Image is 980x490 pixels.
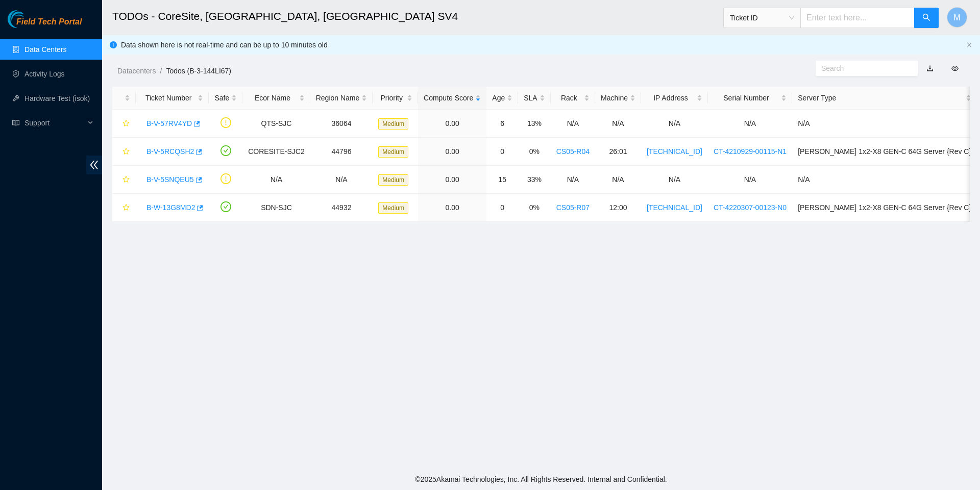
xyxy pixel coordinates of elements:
td: 26:01 [595,138,641,166]
button: M [947,7,967,28]
a: CT-4220307-00123-N0 [714,203,787,212]
td: [PERSON_NAME] 1x2-X8 GEN-C 64G Server {Rev C} [792,194,977,222]
input: Search [821,63,904,74]
a: CS05-R04 [556,147,590,156]
span: search [922,13,930,23]
td: CORESITE-SJC2 [242,138,310,166]
span: star [122,204,130,212]
td: 0% [518,194,550,222]
td: 0.00 [418,194,486,222]
td: SDN-SJC [242,194,310,222]
td: QTS-SJC [242,110,310,138]
button: star [118,143,130,160]
a: B-V-5RCQSH2 [146,147,194,156]
footer: © 2025 Akamai Technologies, Inc. All Rights Reserved. Internal and Confidential. [102,469,980,490]
td: N/A [595,166,641,194]
span: Medium [378,174,408,186]
td: N/A [551,166,595,194]
td: 13% [518,110,550,138]
a: Datacenters [117,67,156,75]
img: Akamai Technologies [8,10,52,28]
a: Todos (B-3-144LI67) [166,67,231,75]
td: 36064 [310,110,373,138]
span: read [12,119,19,126]
a: B-W-13G8MD2 [146,203,195,212]
span: star [122,120,130,128]
a: Akamai TechnologiesField Tech Portal [8,18,82,32]
td: 44932 [310,194,373,222]
td: 33% [518,166,550,194]
td: 6 [486,110,518,138]
a: B-V-57RV4YD [146,119,192,127]
a: [TECHNICAL_ID] [647,147,702,156]
a: Hardware Test (isok) [24,94,90,102]
span: Ticket ID [730,10,794,25]
button: search [914,8,939,28]
td: N/A [595,110,641,138]
td: N/A [242,166,310,194]
td: N/A [792,110,977,138]
span: Field Tech Portal [16,17,82,27]
td: N/A [310,166,373,194]
a: B-V-5SNQEU5 [146,175,194,184]
span: star [122,176,130,184]
button: star [118,199,130,216]
td: N/A [708,110,792,138]
td: 0 [486,138,518,166]
span: exclamation-circle [220,117,231,128]
input: Enter text here... [800,8,915,28]
span: eye [951,65,959,72]
td: N/A [792,166,977,194]
a: Activity Logs [24,70,65,78]
span: exclamation-circle [220,173,231,184]
td: N/A [641,166,708,194]
span: check-circle [220,201,231,212]
td: [PERSON_NAME] 1x2-X8 GEN-C 64G Server {Rev C} [792,138,977,166]
td: N/A [641,110,708,138]
span: Medium [378,202,408,214]
span: star [122,148,130,156]
td: 0% [518,138,550,166]
span: M [953,11,960,24]
a: Data Centers [24,45,66,54]
span: Medium [378,118,408,130]
button: star [118,115,130,132]
td: N/A [708,166,792,194]
td: 0.00 [418,138,486,166]
td: 0.00 [418,166,486,194]
button: star [118,171,130,188]
a: CS05-R07 [556,203,590,212]
td: 15 [486,166,518,194]
td: 0 [486,194,518,222]
button: close [966,42,972,48]
td: 44796 [310,138,373,166]
a: [TECHNICAL_ID] [647,203,702,212]
a: CT-4210929-00115-N1 [714,147,787,156]
span: / [160,67,162,75]
td: N/A [551,110,595,138]
button: download [919,60,941,76]
td: 0.00 [418,110,486,138]
span: close [966,42,972,48]
span: check-circle [220,145,231,156]
a: download [926,64,934,72]
span: Support [24,113,85,133]
span: Medium [378,146,408,158]
td: 12:00 [595,194,641,222]
span: double-left [86,156,102,174]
